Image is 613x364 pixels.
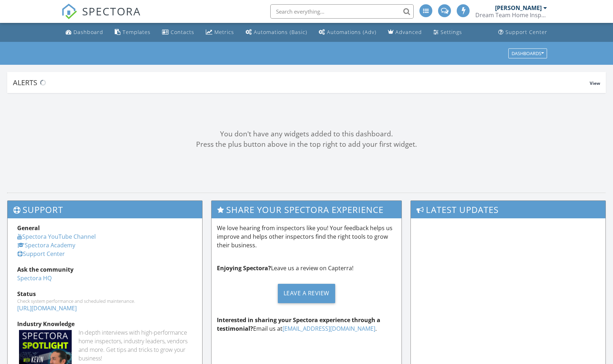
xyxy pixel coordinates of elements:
a: Advanced [385,26,425,39]
div: Ask the community [17,265,193,274]
p: We love hearing from inspectors like you! Your feedback helps us improve and helps other inspecto... [217,224,396,249]
div: You don't have any widgets added to this dashboard. [7,129,606,139]
a: Leave a Review [217,278,396,309]
div: Leave a Review [278,284,335,303]
a: Spectora Academy [17,241,75,249]
strong: General [17,224,40,232]
div: Advanced [395,29,422,35]
div: Support Center [505,29,547,35]
div: Dream Team Home Inspections, PLLC [475,11,547,19]
h3: Share Your Spectora Experience [212,201,402,218]
div: Dashboard [73,29,103,35]
div: Dashboards [512,51,544,56]
p: Email us at . [217,316,396,333]
div: Automations (Basic) [254,29,307,35]
a: Spectora YouTube Channel [17,233,96,241]
a: [URL][DOMAIN_NAME] [17,304,77,312]
div: Check system performance and scheduled maintenance. [17,298,193,304]
a: Support Center [17,250,65,258]
div: Alerts [13,78,590,87]
a: Automations (Basic) [243,26,310,39]
div: In-depth interviews with high-performance home inspectors, industry leaders, vendors and more. Ge... [79,328,193,363]
strong: Interested in sharing your Spectora experience through a testimonial? [217,316,380,333]
div: Press the plus button above in the top right to add your first widget. [7,139,606,150]
div: Metrics [214,29,234,35]
a: Automations (Advanced) [316,26,379,39]
div: Industry Knowledge [17,320,193,328]
a: [EMAIL_ADDRESS][DOMAIN_NAME] [282,325,375,333]
a: SPECTORA [61,10,141,25]
button: Dashboards [508,48,547,58]
div: [PERSON_NAME] [495,4,542,11]
a: Support Center [495,26,550,39]
p: Leave us a review on Capterra! [217,264,396,272]
h3: Support [8,201,202,218]
h3: Latest Updates [411,201,605,218]
a: Templates [112,26,153,39]
div: Settings [441,29,462,35]
a: Dashboard [63,26,106,39]
a: Settings [431,26,465,39]
a: Metrics [203,26,237,39]
img: The Best Home Inspection Software - Spectora [61,4,77,19]
strong: Enjoying Spectora? [217,264,271,272]
span: SPECTORA [82,4,141,19]
div: Templates [123,29,151,35]
div: Status [17,290,193,298]
div: Contacts [171,29,194,35]
a: Spectora HQ [17,274,52,282]
span: View [590,80,600,86]
div: Automations (Adv) [327,29,376,35]
input: Search everything... [270,4,414,19]
a: Contacts [159,26,197,39]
